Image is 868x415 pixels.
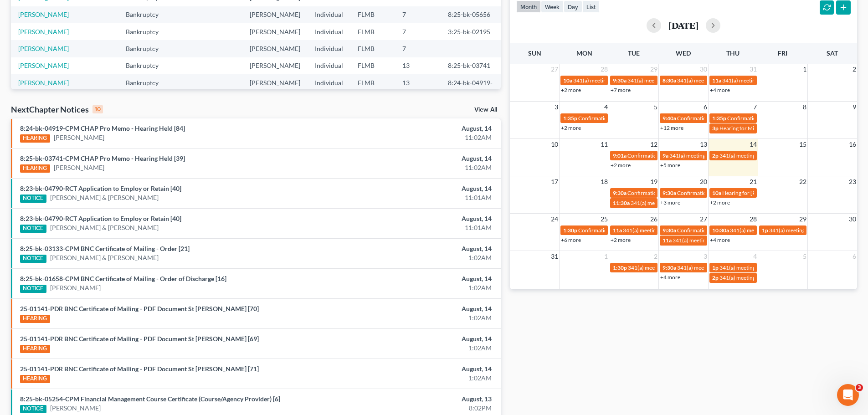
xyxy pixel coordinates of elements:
[712,77,721,84] span: 11a
[663,152,668,159] span: 9a
[663,190,676,196] span: 9:30a
[561,87,581,93] a: +2 more
[350,74,395,100] td: FLMB
[20,375,50,383] div: HEARING
[395,23,441,40] td: 7
[20,134,50,143] div: HEARING
[649,214,658,225] span: 26
[20,124,185,132] a: 8:24-bk-04919-CPM CHAP Pro Memo - Hearing Held [84]
[395,6,441,23] td: 7
[848,139,857,150] span: 16
[802,102,807,113] span: 8
[677,190,781,196] span: Confirmation hearing for [PERSON_NAME]
[340,304,492,313] div: August, 14
[778,49,787,57] span: Fri
[722,190,847,196] span: Hearing for [PERSON_NAME] and [PERSON_NAME]
[628,49,640,57] span: Tue
[550,139,559,150] span: 10
[856,384,863,391] span: 3
[852,64,857,75] span: 2
[20,275,226,282] a: 8:25-bk-01658-CPM BNC Certificate of Mailing - Order of Discharge [16]
[749,214,758,225] span: 28
[613,152,627,159] span: 9:01a
[11,104,103,115] div: NextChapter Notices
[719,152,807,159] span: 341(a) meeting for [PERSON_NAME]
[719,125,840,132] span: Hearing for Mirror Trading International (PTY) Ltd.
[340,124,492,133] div: August, 14
[722,77,810,84] span: 341(a) meeting for [PERSON_NAME]
[340,193,492,202] div: 11:01AM
[712,115,726,122] span: 1:35p
[627,190,800,196] span: Confirmation hearing for Forest [PERSON_NAME] II & [PERSON_NAME]
[20,225,46,233] div: NOTICE
[340,223,492,232] div: 11:01AM
[550,251,559,262] span: 31
[663,77,676,84] span: 8:30a
[802,64,807,75] span: 1
[20,345,50,353] div: HEARING
[762,227,768,234] span: 1p
[308,40,350,57] td: Individual
[395,57,441,74] td: 13
[20,195,46,203] div: NOTICE
[563,77,572,84] span: 10a
[340,343,492,353] div: 1:02AM
[719,274,807,281] span: 341(a) meeting for [PERSON_NAME]
[20,315,50,323] div: HEARING
[578,227,682,234] span: Confirmation hearing for [PERSON_NAME]
[340,283,492,292] div: 1:02AM
[673,237,760,244] span: 341(a) meeting for [PERSON_NAME]
[576,49,592,57] span: Mon
[242,74,308,100] td: [PERSON_NAME]
[712,125,719,132] span: 3p
[727,115,832,122] span: Confirmation Hearing for [PERSON_NAME]
[663,237,672,244] span: 11a
[668,20,699,30] h2: [DATE]
[118,23,175,40] td: Bankruptcy
[340,184,492,193] div: August, 14
[50,223,159,232] a: [PERSON_NAME] & [PERSON_NAME]
[603,102,609,113] span: 4
[600,139,609,150] span: 11
[516,0,541,13] button: month
[54,163,104,172] a: [PERSON_NAME]
[550,176,559,187] span: 17
[677,264,765,271] span: 341(a) meeting for [PERSON_NAME]
[340,404,492,413] div: 8:02PM
[699,64,708,75] span: 30
[627,152,731,159] span: Confirmation hearing for [PERSON_NAME]
[350,40,395,57] td: FLMB
[308,6,350,23] td: Individual
[50,253,159,262] a: [PERSON_NAME] & [PERSON_NAME]
[20,335,259,343] a: 25-01141-PDR BNC Certificate of Mailing - PDF Document St [PERSON_NAME] [69]
[699,139,708,150] span: 13
[20,164,50,173] div: HEARING
[653,102,658,113] span: 5
[20,365,259,373] a: 25-01141-PDR BNC Certificate of Mailing - PDF Document St [PERSON_NAME] [71]
[308,23,350,40] td: Individual
[340,154,492,163] div: August, 14
[573,77,730,84] span: 341(a) meeting for Forest [PERSON_NAME] II & [PERSON_NAME]
[340,364,492,374] div: August, 14
[340,274,492,283] div: August, 14
[749,176,758,187] span: 21
[118,6,175,23] td: Bankruptcy
[340,334,492,343] div: August, 14
[611,236,631,243] a: +2 more
[474,107,497,113] a: View All
[50,283,101,292] a: [PERSON_NAME]
[600,176,609,187] span: 18
[550,214,559,225] span: 24
[749,64,758,75] span: 31
[20,245,190,252] a: 8:25-bk-03133-CPM BNC Certificate of Mailing - Order [21]
[677,77,765,84] span: 341(a) meeting for [PERSON_NAME]
[660,274,680,281] a: +4 more
[441,74,501,100] td: 8:24-bk-04919-CPM
[242,6,308,23] td: [PERSON_NAME]
[848,214,857,225] span: 30
[726,49,740,57] span: Thu
[20,285,46,293] div: NOTICE
[749,139,758,150] span: 14
[340,133,492,142] div: 11:02AM
[441,57,501,74] td: 8:25-bk-03741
